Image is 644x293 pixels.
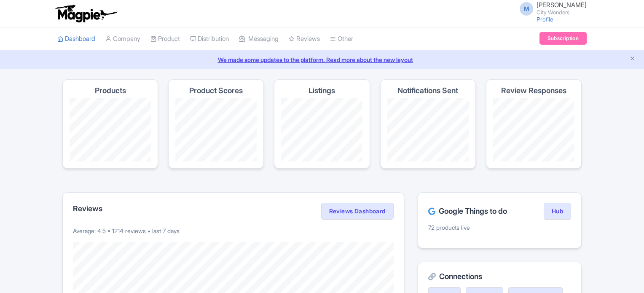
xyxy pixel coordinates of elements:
[428,207,507,215] h2: Google Things to do
[539,32,587,45] a: Subscription
[190,27,229,51] a: Distribution
[501,86,566,95] h4: Review Responses
[537,16,553,23] a: Profile
[309,86,335,95] h4: Listings
[428,272,571,281] h2: Connections
[53,4,118,23] img: logo-ab69f6fb50320c5b225c76a69d11143b.png
[629,54,636,64] button: Close announcement
[515,2,587,15] a: M [PERSON_NAME] City Wonders
[57,27,95,51] a: Dashboard
[95,86,126,95] h4: Products
[397,86,458,95] h4: Notifications Sent
[150,27,180,51] a: Product
[105,27,140,51] a: Company
[189,86,243,95] h4: Product Scores
[537,1,587,9] span: [PERSON_NAME]
[73,226,394,235] p: Average: 4.5 • 1214 reviews • last 7 days
[330,27,353,51] a: Other
[537,10,587,15] small: City Wonders
[73,204,102,213] h2: Reviews
[428,223,571,232] p: 72 products live
[239,27,279,51] a: Messaging
[289,27,320,51] a: Reviews
[520,2,533,16] span: M
[544,203,571,220] a: Hub
[321,203,394,220] a: Reviews Dashboard
[5,55,639,64] a: We made some updates to the platform. Read more about the new layout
